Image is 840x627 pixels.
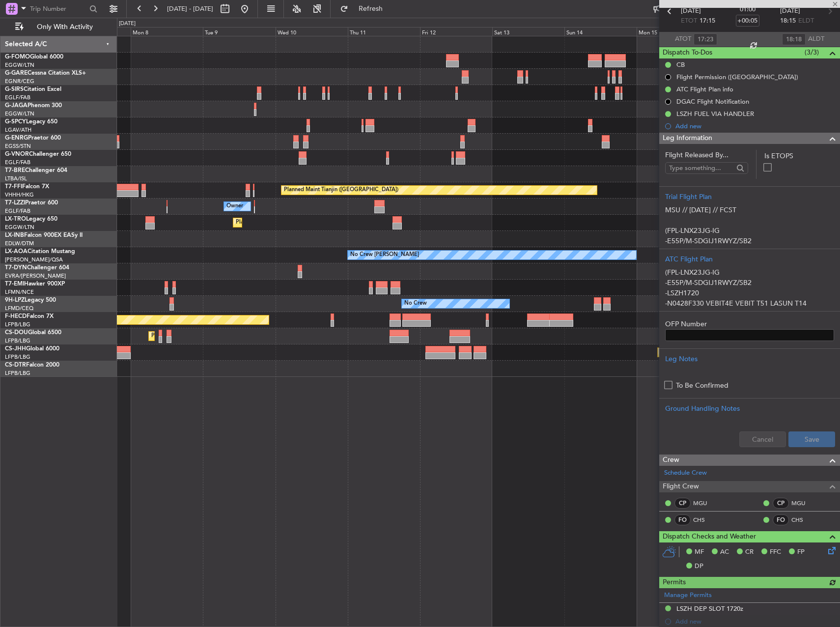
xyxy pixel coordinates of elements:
[5,184,22,190] span: T7-FFI
[675,34,691,44] span: ATOT
[764,151,834,161] label: Is ETOPS
[5,54,30,60] span: G-FOMO
[665,192,834,202] div: Trial Flight Plan
[676,60,685,69] div: CB
[5,200,25,206] span: T7-LZZI
[5,330,28,336] span: CS-DOU
[5,151,71,157] a: G-VNORChallenger 650
[5,61,34,69] a: EGGW/LTN
[663,133,712,144] span: Leg Information
[5,103,62,109] a: G-JAGAPhenom 300
[5,168,67,173] a: T7-BREChallenger 604
[203,27,275,36] div: Tue 9
[5,216,26,222] span: LX-TRO
[665,226,834,236] p: (FPL-LNX23JG-IG
[5,175,27,182] a: LTBA/ISL
[676,380,728,391] label: To Be Confirmed
[5,54,63,60] a: G-FOMOGlobal 6000
[681,6,701,16] span: [DATE]
[675,122,835,130] div: Add new
[665,354,834,364] div: Leg Notes
[665,254,834,264] div: ATC Flight Plan
[5,70,86,76] a: G-GARECessna Citation XLS+
[5,256,63,263] a: [PERSON_NAME]/QSA
[791,515,813,524] a: CHS
[676,85,733,93] div: ATC Flight Plan info
[26,24,104,30] span: Only With Activity
[5,191,34,199] a: VHHH/HKG
[350,248,419,262] div: No Crew [PERSON_NAME]
[637,27,709,36] div: Mon 15
[665,403,834,414] div: Ground Handling Notes
[5,159,30,166] a: EGLF/FAB
[695,562,703,571] span: DP
[348,27,420,36] div: Thu 11
[5,313,27,319] span: F-HECD
[5,281,24,287] span: T7-EMI
[350,5,392,12] span: Refresh
[780,6,800,16] span: [DATE]
[5,346,26,352] span: CS-JHH
[5,142,31,150] a: EGSS/STN
[5,78,34,85] a: EGNR/CEG
[663,47,712,58] span: Dispatch To-Dos
[5,126,31,134] a: LGAV/ATH
[720,547,729,557] span: AC
[131,27,203,36] div: Mon 8
[665,150,748,160] span: Flight Released By...
[5,86,24,92] span: G-SIRS
[674,498,691,509] div: CP
[284,183,398,198] div: Planned Maint Tianjin ([GEOGRAPHIC_DATA])
[693,515,715,524] a: CHS
[773,514,789,525] div: FO
[336,1,394,17] button: Refresh
[5,370,30,377] a: LFPB/LBG
[700,16,715,26] span: 17:15
[5,86,61,92] a: G-SIRSCitation Excel
[791,499,813,508] a: MGU
[665,278,834,288] p: -E55P/M-SDGIJ1RWYZ/SB2
[564,27,637,36] div: Sun 14
[665,205,736,215] span: MSU // [DATE] // FCST
[5,240,34,247] a: EDLW/DTM
[151,329,306,343] div: Planned Maint [GEOGRAPHIC_DATA] ([GEOGRAPHIC_DATA])
[167,4,213,13] span: [DATE] - [DATE]
[5,337,30,344] a: LFPB/LBG
[740,5,756,15] span: 01:00
[5,362,59,368] a: CS-DTRFalcon 2000
[665,298,834,319] p: -N0428F330 VEBIT4E VEBIT T51 LASUN T14 MOROK DCT PENDU DCT JAVVU
[805,47,819,57] span: (3/3)
[5,265,27,271] span: T7-DYN
[492,27,564,36] div: Sat 13
[5,321,30,328] a: LFPB/LBG
[5,281,65,287] a: T7-EMIHawker 900XP
[420,27,492,36] div: Fri 12
[676,73,798,81] div: Flight Permission ([GEOGRAPHIC_DATA])
[5,110,34,117] a: EGGW/LTN
[665,236,834,246] p: -E55P/M-SDGIJ1RWYZ/SB2
[695,547,704,557] span: MF
[119,20,136,28] div: [DATE]
[5,297,25,303] span: 9H-LPZ
[5,216,57,222] a: LX-TROLegacy 650
[5,224,34,231] a: EGGW/LTN
[5,288,34,296] a: LFMN/NCE
[663,531,756,542] span: Dispatch Checks and Weather
[5,330,61,336] a: CS-DOUGlobal 6500
[226,199,243,214] div: Owner
[5,94,30,101] a: EGLF/FAB
[5,232,24,238] span: LX-INB
[5,305,33,312] a: LFMD/CEQ
[693,499,715,508] a: MGU
[674,514,691,525] div: FO
[663,455,679,466] span: Crew
[664,468,707,478] a: Schedule Crew
[665,267,834,278] p: (FPL-LNX23JG-IG
[5,265,69,271] a: T7-DYNChallenger 604
[5,353,30,361] a: LFPB/LBG
[236,215,300,230] div: Planned Maint Dusseldorf
[5,103,28,109] span: G-JAGA
[5,207,30,215] a: EGLF/FAB
[676,110,754,118] div: LSZH FUEL VIA HANDLER
[745,547,754,557] span: CR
